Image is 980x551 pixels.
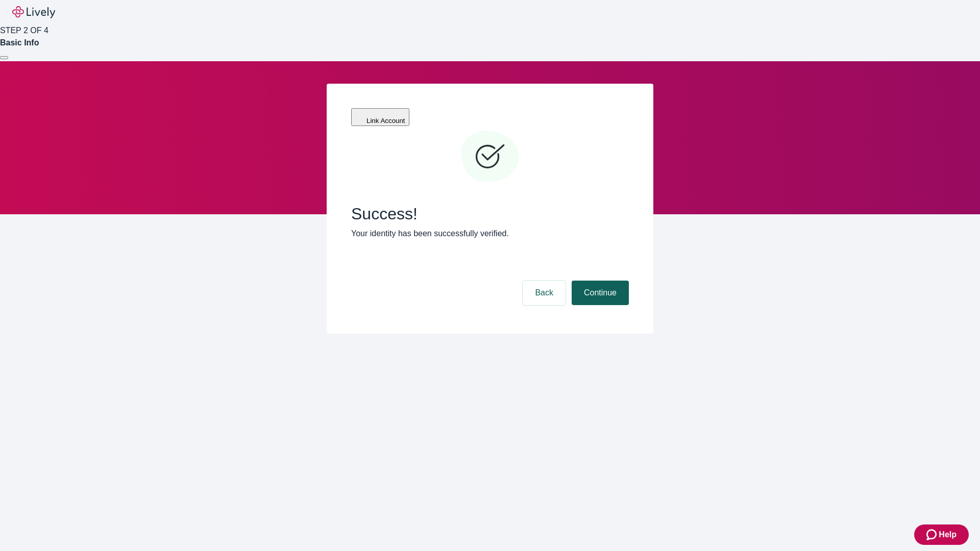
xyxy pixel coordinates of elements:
p: Your identity has been successfully verified. [351,228,629,240]
span: Success! [351,204,629,223]
svg: Checkmark icon [459,127,521,188]
span: Help [939,529,957,541]
button: Back [523,281,566,305]
img: Lively [12,6,55,18]
button: Continue [572,281,629,305]
button: Zendesk support iconHelp [914,524,969,545]
svg: Zendesk support icon [926,529,939,541]
button: Link Account [351,108,409,126]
